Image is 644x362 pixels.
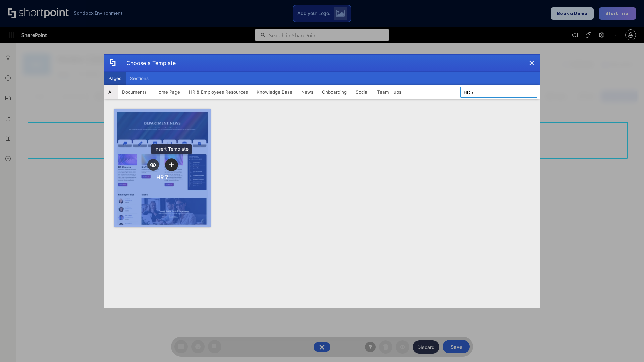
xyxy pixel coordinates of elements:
[104,72,126,85] button: Pages
[156,174,168,181] div: HR 7
[151,85,184,99] button: Home Page
[351,85,373,99] button: Social
[373,85,406,99] button: Team Hubs
[118,85,151,99] button: Documents
[610,330,644,362] iframe: Chat Widget
[126,72,153,85] button: Sections
[297,85,318,99] button: News
[460,87,537,98] input: Search
[104,54,540,308] div: template selector
[104,85,118,99] button: All
[184,85,252,99] button: HR & Employees Resources
[318,85,351,99] button: Onboarding
[252,85,297,99] button: Knowledge Base
[121,55,176,71] div: Choose a Template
